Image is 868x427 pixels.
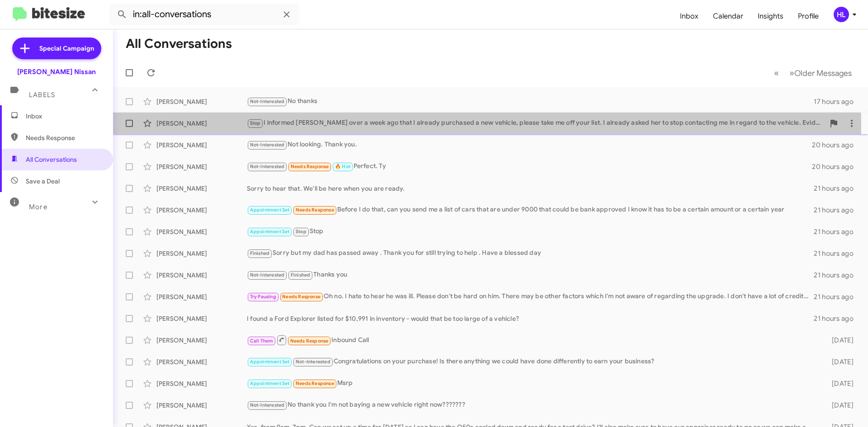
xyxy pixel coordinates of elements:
[789,67,794,79] span: »
[817,357,861,366] div: [DATE]
[250,207,290,213] span: Appointment Set
[250,402,285,408] span: Not-Interested
[247,357,817,367] div: Congratulations on your purchase! Is there anything we could have done differently to earn your b...
[156,379,247,388] div: [PERSON_NAME]
[814,271,861,280] div: 21 hours ago
[282,294,321,300] span: Needs Response
[250,338,274,344] span: Call Them
[247,205,814,215] div: Before I do that, can you send me a list of cars that are under 9000 that could be bank approved ...
[335,164,350,169] span: 🔥 Hot
[247,334,817,346] div: Inbound Call
[814,292,861,301] div: 21 hours ago
[156,271,247,280] div: [PERSON_NAME]
[156,336,247,345] div: [PERSON_NAME]
[250,294,276,300] span: Try Pausing
[250,142,285,148] span: Not-Interested
[817,379,861,388] div: [DATE]
[156,292,247,301] div: [PERSON_NAME]
[814,314,861,323] div: 21 hours ago
[156,184,247,193] div: [PERSON_NAME]
[156,227,247,236] div: [PERSON_NAME]
[156,119,247,128] div: [PERSON_NAME]
[156,162,247,171] div: [PERSON_NAME]
[814,97,861,106] div: 17 hours ago
[817,336,861,345] div: [DATE]
[774,67,779,79] span: «
[814,184,861,193] div: 21 hours ago
[156,357,247,366] div: [PERSON_NAME]
[834,7,849,22] div: HL
[126,37,232,51] h1: All Conversations
[250,164,285,169] span: Not-Interested
[291,164,329,169] span: Needs Response
[296,359,330,365] span: Not-Interested
[784,64,857,82] button: Next
[250,250,270,256] span: Finished
[769,64,784,82] button: Previous
[156,97,247,106] div: [PERSON_NAME]
[706,3,750,29] a: Calendar
[250,359,290,365] span: Appointment Set
[750,3,791,29] a: Insights
[812,141,861,150] div: 20 hours ago
[156,401,247,410] div: [PERSON_NAME]
[247,400,817,410] div: No thank you I'm not baying a new vehicle right now???????
[26,155,77,164] span: All Conversations
[12,38,101,59] a: Special Campaign
[794,68,852,78] span: Older Messages
[247,140,812,150] div: Not looking. Thank you.
[250,99,285,104] span: Not-Interested
[817,401,861,410] div: [DATE]
[296,207,334,213] span: Needs Response
[250,229,290,235] span: Appointment Set
[26,112,103,121] span: Inbox
[814,227,861,236] div: 21 hours ago
[769,64,857,82] nav: Page navigation example
[673,3,706,29] a: Inbox
[250,120,261,126] span: Stop
[26,133,103,142] span: Needs Response
[290,338,329,344] span: Needs Response
[247,118,825,128] div: I informed [PERSON_NAME] over a week ago that I already purchased a new vehicle, please take me o...
[29,91,55,99] span: Labels
[826,7,858,22] button: HL
[814,249,861,258] div: 21 hours ago
[156,314,247,323] div: [PERSON_NAME]
[247,184,814,193] div: Sorry to hear that. We'll be here when you are ready.
[156,206,247,215] div: [PERSON_NAME]
[156,249,247,258] div: [PERSON_NAME]
[26,177,60,186] span: Save a Deal
[250,272,285,278] span: Not-Interested
[291,272,311,278] span: Finished
[247,378,817,389] div: Msrp
[247,270,814,280] div: Thanks you
[247,314,814,323] div: I found a Ford Explorer listed for $10,991 in inventory - would that be too large of a vehicle?
[247,248,814,258] div: Sorry but my dad has passed away . Thank you for still trying to help . Have a blessed day
[247,226,814,237] div: Stop
[791,3,826,29] a: Profile
[250,380,290,386] span: Appointment Set
[17,67,96,76] div: [PERSON_NAME] Nissan
[812,162,861,171] div: 20 hours ago
[296,380,334,386] span: Needs Response
[247,161,812,172] div: Perfect. Ty
[39,44,94,53] span: Special Campaign
[247,291,814,302] div: Oh no. I hate to hear he was ill. Please don't be hard on him. There may be other factors which I...
[29,203,47,211] span: More
[109,4,299,25] input: Search
[814,206,861,215] div: 21 hours ago
[296,229,307,235] span: Stop
[247,96,814,107] div: No thanks
[156,141,247,150] div: [PERSON_NAME]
